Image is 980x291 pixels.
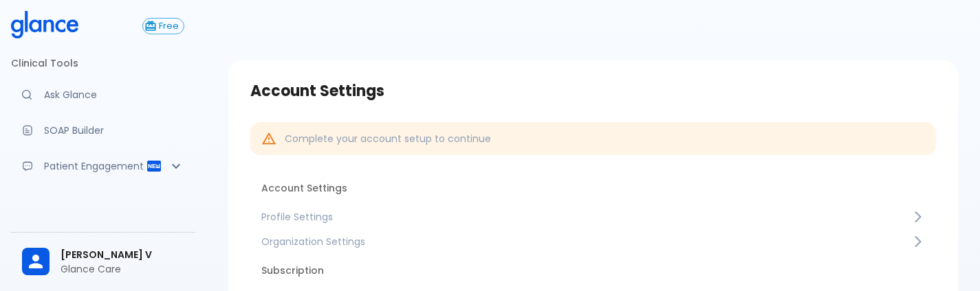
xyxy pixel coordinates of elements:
[44,124,184,137] p: SOAP Builder
[261,210,911,224] span: Profile Settings
[261,235,911,248] span: Organization Settings
[11,47,195,80] li: Clinical Tools
[44,88,184,102] p: Ask Glance
[61,248,184,262] span: [PERSON_NAME] V
[11,238,195,286] div: [PERSON_NAME] VGlance Care
[154,21,184,32] span: Free
[250,82,936,100] h3: Account Settings
[250,229,936,254] a: Organization Settings
[250,205,936,229] a: Profile Settings
[11,151,195,181] div: Patient Reports & Referrals
[11,80,195,110] a: Moramiz: Find ICD10AM codes instantly
[44,159,146,173] p: Patient Engagement
[285,132,491,145] p: Complete your account setup to continue
[61,262,184,276] p: Glance Care
[250,172,936,205] li: Account Settings
[11,187,195,217] a: Advanced note-taking
[142,18,184,34] button: Free
[11,115,195,145] a: Docugen: Compose a clinical documentation in seconds
[142,18,195,34] a: Click to view or change your subscription
[250,254,936,287] li: Subscription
